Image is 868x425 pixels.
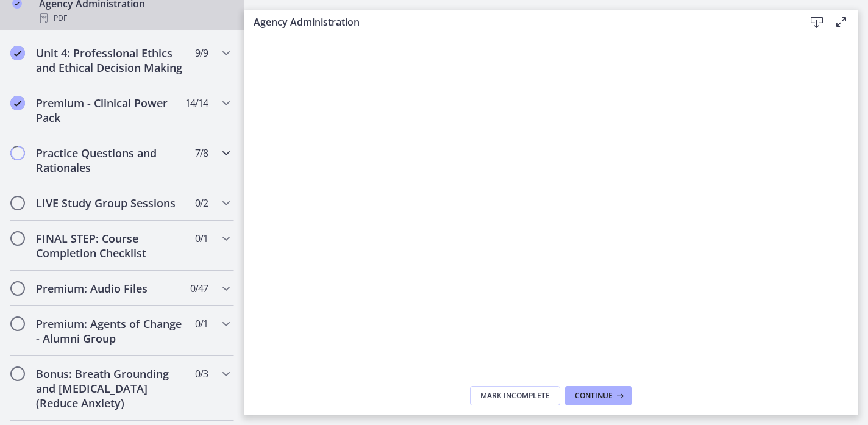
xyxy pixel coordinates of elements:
span: Continue [575,391,613,401]
h2: Unit 4: Professional Ethics and Ethical Decision Making [36,46,185,75]
button: Mark Incomplete [470,386,560,405]
h2: Bonus: Breath Grounding and [MEDICAL_DATA] (Reduce Anxiety) [36,366,185,410]
h3: Agency Administration [254,15,785,29]
h2: LIVE Study Group Sessions [36,196,185,210]
i: Completed [10,96,25,110]
h2: FINAL STEP: Course Completion Checklist [36,231,185,260]
h2: Premium: Audio Files [36,281,185,296]
h2: Practice Questions and Rationales [36,146,185,175]
i: Completed [10,46,25,60]
span: 0 / 47 [190,281,208,296]
span: 0 / 1 [195,231,208,246]
span: Mark Incomplete [480,391,550,401]
button: Continue [565,386,632,405]
h2: Premium: Agents of Change - Alumni Group [36,316,185,346]
h2: Premium - Clinical Power Pack [36,96,185,125]
span: 0 / 2 [195,196,208,210]
span: 0 / 3 [195,366,208,381]
span: 14 / 14 [185,96,208,110]
div: PDF [39,11,229,26]
span: 0 / 1 [195,316,208,331]
span: 9 / 9 [195,46,208,60]
span: 7 / 8 [195,146,208,160]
